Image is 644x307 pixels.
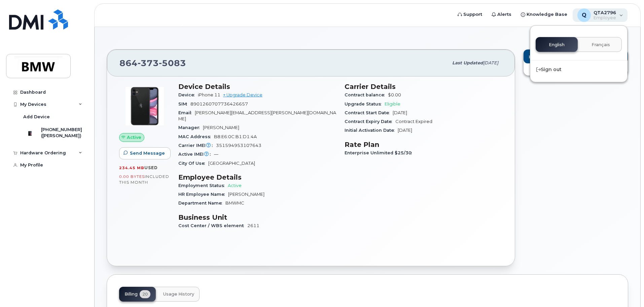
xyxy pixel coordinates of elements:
[178,173,336,181] h3: Employee Details
[208,161,255,166] span: [GEOGRAPHIC_DATA]
[225,201,244,206] span: BMWMC
[345,110,393,115] span: Contract Start Date
[385,101,400,106] span: Eligible
[124,86,165,126] img: iPhone_11.jpg
[178,110,195,115] span: Email
[178,152,214,157] span: Active IMEI
[529,54,590,61] span: Add Roaming Package
[452,60,483,65] span: Last updated
[203,125,239,130] span: [PERSON_NAME]
[395,119,432,124] span: Contract Expired
[178,201,225,206] span: Department Name
[247,223,259,228] span: 2611
[119,174,145,179] span: 0.00 Bytes
[178,143,216,148] span: Carrier IMEI
[130,150,165,156] span: Send Message
[524,50,628,63] button: Add Roaming Package
[345,141,503,149] h3: Rate Plan
[127,134,141,141] span: Active
[138,58,159,68] span: 373
[345,150,415,155] span: Enterprise Unlimited $25/30
[178,183,228,188] span: Employment Status
[483,60,498,65] span: [DATE]
[178,192,228,197] span: HR Employee Name
[119,58,186,68] span: 864
[178,83,336,91] h3: Device Details
[228,183,242,188] span: Active
[190,101,248,106] span: 8901260707736426657
[178,223,247,228] span: Cost Center / WBS element
[223,92,262,97] a: + Upgrade Device
[345,128,398,133] span: Initial Activation Date
[216,143,261,148] span: 351594953107643
[398,128,412,133] span: [DATE]
[345,101,385,106] span: Upgrade Status
[178,161,208,166] span: City Of Use
[144,165,158,170] span: used
[592,42,610,48] span: Français
[214,134,257,139] span: B8:E6:0C:B1:D1:4A
[214,152,218,157] span: —
[178,134,214,139] span: MAC Address
[178,92,198,97] span: Device
[530,63,627,76] div: Sign out
[119,147,171,159] button: Send Message
[345,92,388,97] span: Contract balance
[159,58,186,68] span: 5083
[178,110,336,121] span: [PERSON_NAME][EMAIL_ADDRESS][PERSON_NAME][DOMAIN_NAME]
[119,165,144,170] span: 234.45 MB
[615,278,639,302] iframe: Messenger Launcher
[178,213,336,221] h3: Business Unit
[524,63,628,75] a: Create Helpdesk Submission
[393,110,407,115] span: [DATE]
[178,125,203,130] span: Manager
[345,119,395,124] span: Contract Expiry Date
[178,101,190,106] span: SIM
[198,92,220,97] span: iPhone 11
[388,92,401,97] span: $0.00
[163,291,194,297] span: Usage History
[345,83,503,91] h3: Carrier Details
[228,192,264,197] span: [PERSON_NAME]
